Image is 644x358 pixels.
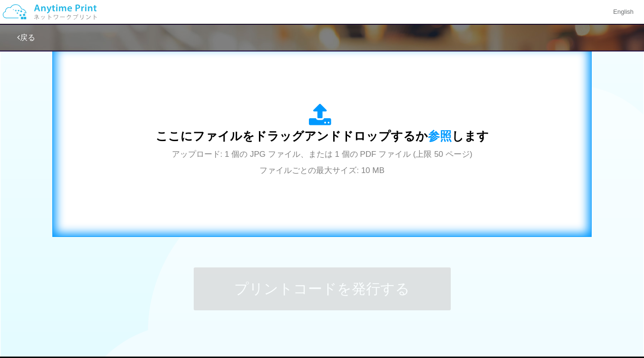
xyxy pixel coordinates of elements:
a: 戻る [17,33,35,41]
button: プリントコードを発行する [194,267,451,310]
span: アップロード: 1 個の JPG ファイル、または 1 個の PDF ファイル (上限 50 ページ) ファイルごとの最大サイズ: 10 MB [172,150,473,175]
span: ここにファイルをドラッグアンドドロップするか します [156,129,489,143]
span: 参照 [428,129,452,143]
